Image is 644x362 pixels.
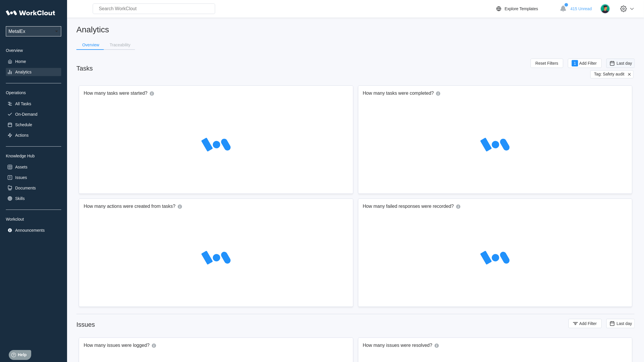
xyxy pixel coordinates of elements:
[600,4,610,14] img: user.png
[505,6,538,11] div: Explore Templates
[6,48,61,53] div: Overview
[15,133,29,138] div: Actions
[76,321,95,328] div: Issues
[15,122,32,127] div: Schedule
[536,61,559,65] span: Reset Filters
[572,60,578,66] div: 1
[6,154,61,158] div: Knowledge Hub
[15,59,26,64] div: Home
[363,342,432,349] h2: How many issues were resolved?
[15,165,27,169] div: Assets
[6,217,61,222] div: Workclout
[6,163,61,171] a: Assets
[6,100,61,108] a: All Tasks
[531,59,564,68] button: Reset Filters
[6,184,61,192] a: Documents
[15,70,31,74] div: Analytics
[84,90,148,97] h2: How many tasks were started?
[363,203,454,210] h2: How many failed responses were recorded?
[110,43,130,47] div: Traceability
[6,90,61,95] div: Operations
[93,3,215,14] input: Search WorkClout
[617,61,632,66] span: Last day
[568,59,602,68] button: 1Add Filter
[15,196,25,201] div: Skills
[617,321,632,326] span: Last day
[571,6,592,11] span: 415 Unread
[84,342,150,349] h2: How many issues were logged?
[6,110,61,118] a: On-Demand
[495,5,557,12] a: Explore Templates
[104,41,135,49] button: Traceability
[84,203,176,210] h2: How many actions were created from tasks?
[6,194,61,203] a: Skills
[6,57,61,66] a: Home
[6,226,61,234] a: Announcements
[15,228,45,233] div: Announcements
[594,72,624,77] span: Tag: Safety audit
[579,61,597,65] span: Add Filter
[6,68,61,76] a: Analytics
[76,41,104,49] button: Overview
[579,321,597,326] span: Add Filter
[15,112,37,117] div: On-Demand
[76,65,93,72] div: Tasks
[6,173,61,182] a: Issues
[15,186,36,190] div: Documents
[6,121,61,129] a: Schedule
[82,43,99,47] div: Overview
[363,90,434,97] h2: How many tasks were completed?
[6,131,61,139] a: Actions
[15,101,31,106] div: All Tasks
[76,24,635,35] h2: Analytics
[15,175,27,180] div: Issues
[568,319,602,328] button: Add Filter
